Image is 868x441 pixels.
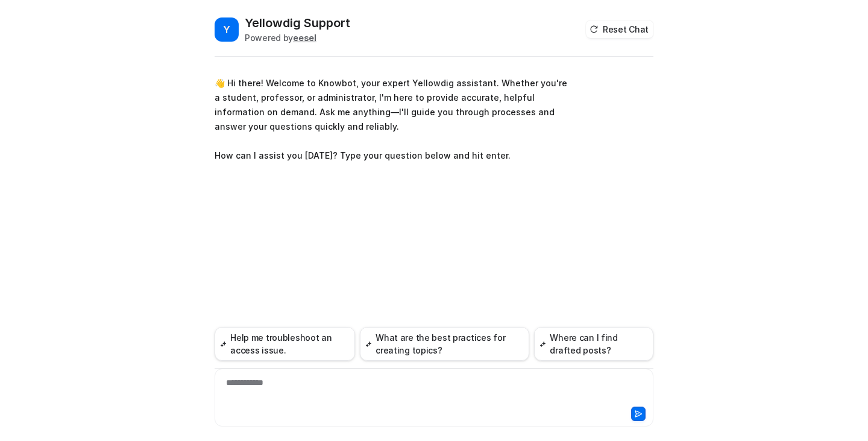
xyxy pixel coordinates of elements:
p: 👋 Hi there! Welcome to Knowbot, your expert Yellowdig assistant. Whether you're a student, profes... [215,76,567,163]
div: Powered by [245,31,350,44]
button: Reset Chat [586,21,653,38]
button: Where can I find drafted posts? [534,327,653,361]
button: What are the best practices for creating topics? [360,327,529,361]
button: Help me troubleshoot an access issue. [215,327,355,361]
h2: Yellowdig Support [245,14,350,31]
b: eesel [293,33,316,43]
span: Y [215,17,239,42]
